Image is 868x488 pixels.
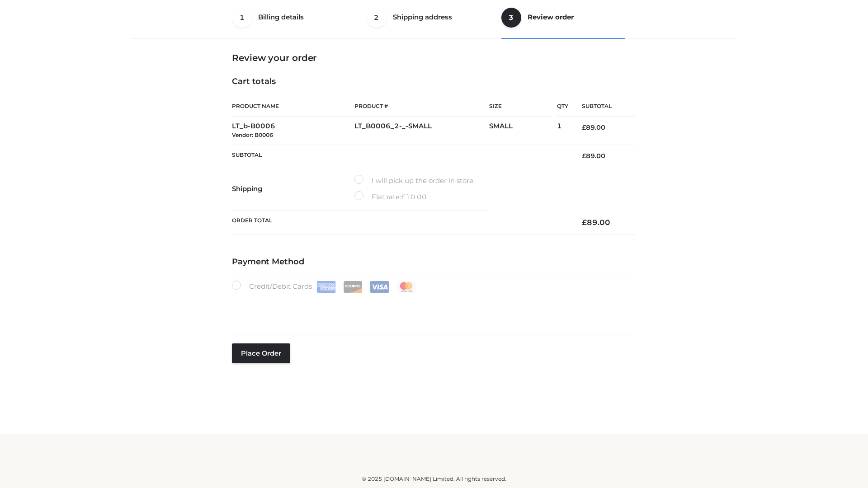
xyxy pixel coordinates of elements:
span: £ [582,123,586,131]
th: Product Name [232,96,354,117]
bdi: 89.00 [582,152,605,160]
iframe: Secure payment input frame [230,291,634,324]
td: SMALL [489,117,557,145]
small: Vendor: B0006 [232,131,273,138]
label: Flat rate: [354,191,427,203]
th: Size [489,96,552,117]
span: £ [582,152,586,160]
h3: Review your order [232,52,636,63]
th: Product # [354,96,489,117]
bdi: 89.00 [582,123,605,131]
label: Credit/Debit Cards [232,281,417,293]
img: Mastercard [396,281,416,293]
th: Shipping [232,167,354,211]
div: © 2025 [DOMAIN_NAME] Limited. All rights reserved. [134,474,734,483]
th: Subtotal [232,145,568,167]
label: I will pick up the order in store. [354,175,475,187]
span: £ [582,218,587,227]
h4: Payment Method [232,257,636,267]
bdi: 89.00 [582,218,610,227]
span: £ [401,192,406,201]
img: Discover [343,281,363,293]
td: 1 [557,117,568,145]
h4: Cart totals [232,77,636,87]
th: Qty [557,96,568,117]
td: LT_B0006_2-_-SMALL [354,117,489,145]
button: Place order [232,343,290,363]
td: LT_b-B0006 [232,117,354,145]
th: Order Total [232,211,568,235]
th: Subtotal [568,96,636,117]
bdi: 10.00 [401,192,427,201]
img: Amex [316,281,336,293]
img: Visa [370,281,389,293]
